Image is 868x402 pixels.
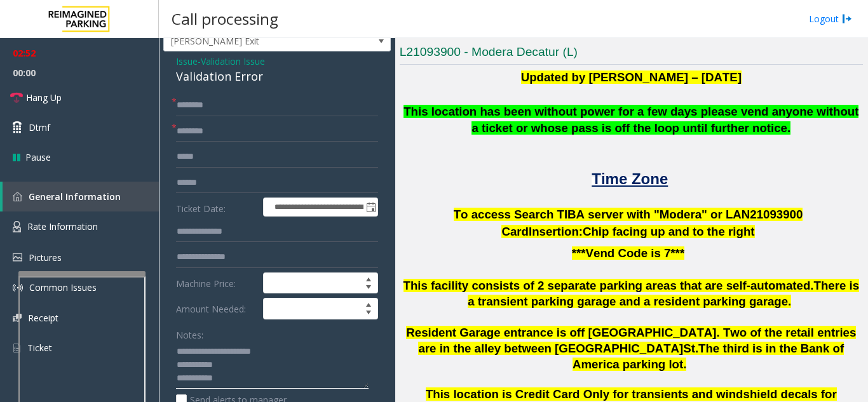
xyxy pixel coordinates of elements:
[201,55,265,68] span: Validation Issue
[176,55,198,68] span: Issue
[3,182,159,211] a: General Information
[521,70,742,84] span: Updated by [PERSON_NAME] – [DATE]
[403,279,811,292] span: This facility consists of 2 separate parking areas that are self-automated
[13,221,21,232] img: 'icon'
[164,31,345,51] span: [PERSON_NAME] Exit
[683,342,698,355] span: St.
[406,326,856,355] span: Resident Garage entrance is off [GEOGRAPHIC_DATA]. Two of the retail entries are in the alley bet...
[403,105,858,135] b: This location has been without power for a few days please vend anyone without a ticket or whose ...
[592,177,668,186] a: Time Zone
[27,220,98,232] span: Rate Information
[783,208,803,221] span: 900
[360,298,377,309] span: Increase value
[165,3,285,34] h3: Call processing
[592,170,668,187] span: Time Zone
[810,279,813,292] span: .
[26,91,62,104] span: Hang Up
[501,225,529,238] span: Card
[360,273,377,283] span: Increase value
[13,283,23,293] img: 'icon'
[363,198,377,216] span: Toggle popup
[13,314,22,322] img: 'icon'
[360,283,377,293] span: Decrease value
[173,298,260,319] label: Amount Needed:
[13,253,22,262] img: 'icon'
[176,324,203,342] label: Notes:
[842,12,852,25] img: logout
[809,12,852,25] a: Logout
[573,342,844,371] span: The third is in the Bank of America parking lot.
[29,191,121,203] span: General Information
[176,68,378,85] div: Validation Error
[360,309,377,319] span: Decrease value
[173,272,260,294] label: Machine Price:
[468,279,859,308] span: There is a transient parking garage and a resident parking garage.
[583,225,755,238] span: Chip facing up and to the right
[25,151,51,164] span: Pause
[13,342,21,354] img: 'icon'
[198,55,265,67] span: -
[29,121,50,134] span: Dtmf
[529,225,583,238] span: Insertion:
[400,44,863,65] h3: L21093900 - Modera Decatur (L)
[13,192,22,201] img: 'icon'
[29,251,62,264] span: Pictures
[173,198,260,217] label: Ticket Date:
[454,208,783,221] span: To access Search TIBA server with "Modera" or LAN21093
